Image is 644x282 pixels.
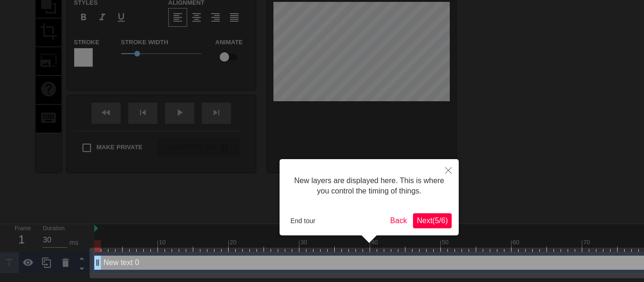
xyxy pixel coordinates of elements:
button: Close [438,159,459,181]
div: New layers are displayed here. This is where you control the timing of things. [287,166,452,206]
span: Next ( 5 / 6 ) [417,217,448,225]
button: Next [413,213,452,228]
button: End tour [287,214,319,228]
button: Back [387,213,411,228]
